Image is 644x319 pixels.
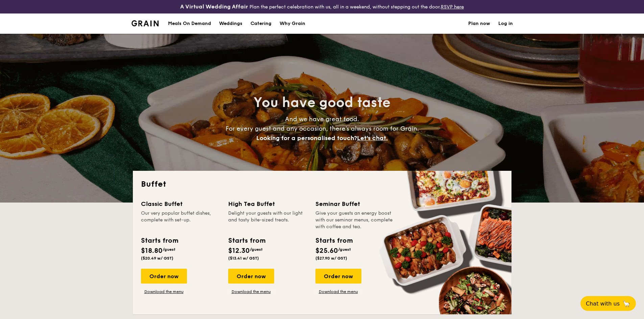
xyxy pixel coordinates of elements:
div: Starts from [228,236,265,246]
div: High Tea Buffet [228,199,307,209]
a: RSVP here [441,4,464,10]
div: Starts from [141,236,178,246]
img: Grain [132,20,159,26]
a: Log in [498,14,513,34]
h1: Catering [251,14,271,34]
span: ($13.41 w/ GST) [228,256,259,261]
span: $25.60 [315,247,338,255]
div: Meals On Demand [168,14,211,34]
div: Starts from [315,236,352,246]
span: 🦙 [622,300,630,308]
div: Delight your guests with our light and tasty bite-sized treats. [228,210,307,230]
a: Meals On Demand [164,14,215,34]
h4: A Virtual Wedding Affair [180,3,248,11]
div: Order now [141,269,187,284]
div: Give your guests an energy boost with our seminar menus, complete with coffee and tea. [315,210,395,230]
div: Order now [315,269,361,284]
span: /guest [338,247,351,252]
a: Plan now [468,14,490,34]
div: Weddings [219,14,242,34]
span: /guest [163,247,175,252]
span: Let's chat. [357,134,388,142]
a: Download the menu [228,289,274,294]
div: Order now [228,269,274,284]
span: Chat with us [586,300,620,307]
span: $18.80 [141,247,163,255]
span: ($20.49 w/ GST) [141,256,173,261]
a: Download the menu [315,289,361,294]
a: Weddings [215,14,246,34]
a: Logotype [132,20,159,26]
div: Classic Buffet [141,199,220,209]
a: Catering [246,14,276,34]
div: Why Grain [280,14,305,34]
div: Our very popular buffet dishes, complete with set-up. [141,210,220,230]
span: Looking for a personalised touch? [256,134,357,142]
span: $12.30 [228,247,250,255]
span: You have good taste [254,95,390,111]
span: And we have great food. For every guest and any occasion, there’s always room for Grain. [225,115,419,142]
span: ($27.90 w/ GST) [315,256,347,261]
button: Chat with us🦙 [580,296,636,311]
a: Download the menu [141,289,187,294]
a: Why Grain [276,14,309,34]
div: Seminar Buffet [315,199,395,209]
h2: Buffet [141,179,503,190]
span: /guest [250,247,263,252]
div: Plan the perfect celebration with us, all in a weekend, without stepping out the door. [127,3,517,11]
